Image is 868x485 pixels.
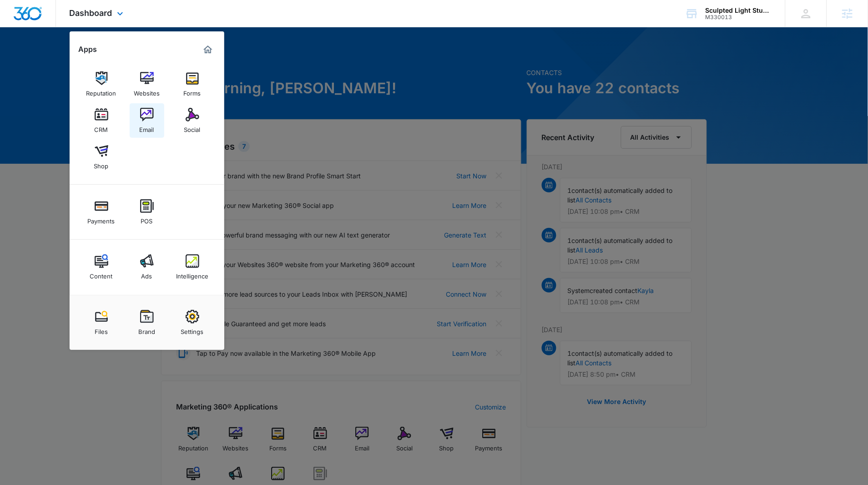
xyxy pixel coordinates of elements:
a: Websites [130,67,164,101]
div: account name [706,7,772,14]
a: Marketing 360® Dashboard [201,42,215,57]
a: POS [130,195,164,229]
a: Email [130,103,164,138]
div: POS [141,213,153,225]
img: tab_domain_overview_orange.svg [25,53,32,60]
div: Domain: [DOMAIN_NAME] [24,24,100,31]
div: Social [184,121,201,133]
img: tab_keywords_by_traffic_grey.svg [91,53,98,60]
span: Dashboard [70,8,112,18]
div: Intelligence [176,268,208,280]
a: Settings [175,305,210,340]
a: CRM [84,103,119,138]
h2: Apps [79,45,97,54]
a: Reputation [84,67,119,101]
div: Shop [94,158,109,170]
img: website_grey.svg [15,24,22,31]
img: logo_orange.svg [15,15,22,22]
div: Settings [181,323,204,335]
a: Shop [84,140,119,174]
a: Files [84,305,119,340]
div: Email [140,121,154,133]
div: Websites [134,85,160,97]
a: Ads [130,250,164,284]
div: Forms [184,85,201,97]
div: Ads [141,268,152,280]
div: Reputation [86,85,116,97]
div: Keywords by Traffic [101,54,153,60]
div: account id [706,14,772,20]
div: CRM [95,121,108,133]
a: Payments [84,195,119,229]
div: Payments [88,213,115,225]
a: Social [175,103,210,138]
div: Files [95,323,108,335]
a: Brand [130,305,164,340]
a: Content [84,250,119,284]
div: Brand [138,323,155,335]
a: Intelligence [175,250,210,284]
a: Forms [175,67,210,101]
div: Domain Overview [35,54,81,60]
div: Content [90,268,113,280]
div: v 4.0.25 [25,15,45,22]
